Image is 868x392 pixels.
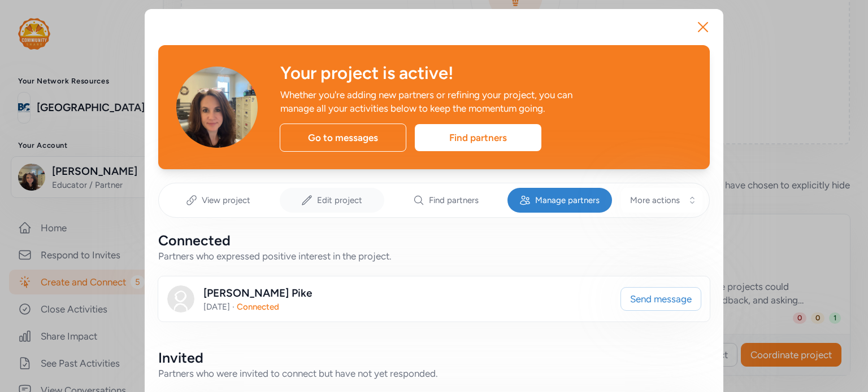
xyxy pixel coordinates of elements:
[317,195,362,206] span: Edit project
[237,302,279,312] span: Connected
[158,249,710,263] div: Partners who expressed positive interest in the project.
[280,124,406,152] div: Go to messages
[158,367,710,380] div: Partners who were invited to connect but have not yet responded.
[167,285,194,312] img: Avatar
[176,67,258,148] img: Avatar
[280,88,606,115] div: Whether you're adding new partners or refining your project, you can manage all your activities b...
[158,349,710,367] div: Invited
[203,302,230,312] span: [DATE]
[630,292,692,306] span: Send message
[232,302,235,312] span: ·
[202,195,250,206] span: View project
[280,63,692,83] div: Your project is active!
[535,195,600,206] span: Manage partners
[415,124,541,151] div: Find partners
[203,285,312,301] div: [PERSON_NAME] Pike
[621,188,702,213] button: More actions
[429,195,479,206] span: Find partners
[620,287,701,311] button: Send message
[630,195,680,206] span: More actions
[158,231,710,249] div: Connected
